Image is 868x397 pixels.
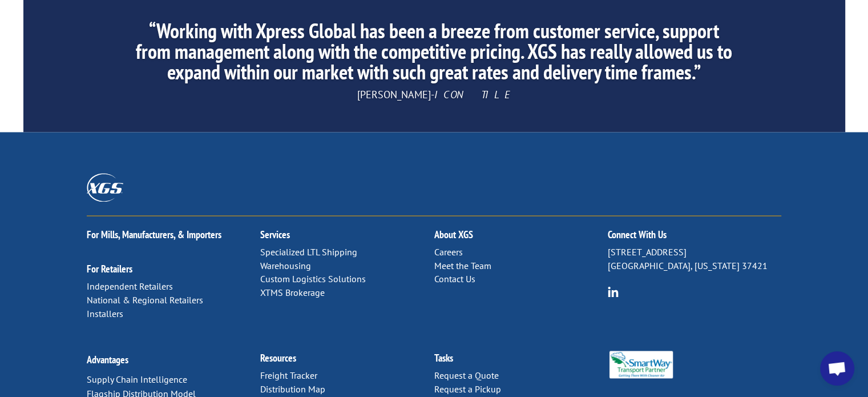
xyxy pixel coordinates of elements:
a: Specialized LTL Shipping [260,246,357,258]
a: About XGS [434,228,473,241]
a: Meet the Team [434,260,491,271]
img: Smartway_Logo [608,351,675,378]
a: Request a Pickup [434,383,500,394]
span: [PERSON_NAME] [357,88,431,101]
a: Contact Us [434,273,475,284]
a: For Mills, Manufacturers, & Importers [87,228,221,241]
a: Services [260,228,290,241]
img: XGS_Logos_ALL_2024_All_White [87,173,123,201]
h2: Connect With Us [608,230,781,246]
a: Careers [434,246,462,258]
a: Independent Retailers [87,280,173,292]
a: Resources [260,351,296,364]
a: XTMS Brokerage [260,287,325,298]
a: Installers [87,307,123,319]
a: Advantages [87,352,128,366]
h2: Tasks [434,352,607,368]
img: group-6 [608,286,619,297]
h2: “Working with Xpress Global has been a breeze from customer service, support from management alon... [130,21,737,88]
a: National & Regional Retailers [87,294,203,306]
span: - [431,88,434,101]
div: Open chat [820,351,854,386]
a: Custom Logistics Solutions [260,273,366,284]
a: Request a Quote [434,369,498,380]
span: ICON TILE [434,88,511,101]
a: For Retailers [87,262,132,275]
p: [STREET_ADDRESS] [GEOGRAPHIC_DATA], [US_STATE] 37421 [608,246,781,273]
a: Freight Tracker [260,369,317,380]
a: Distribution Map [260,383,325,394]
a: Warehousing [260,260,311,271]
a: Supply Chain Intelligence [87,373,187,384]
